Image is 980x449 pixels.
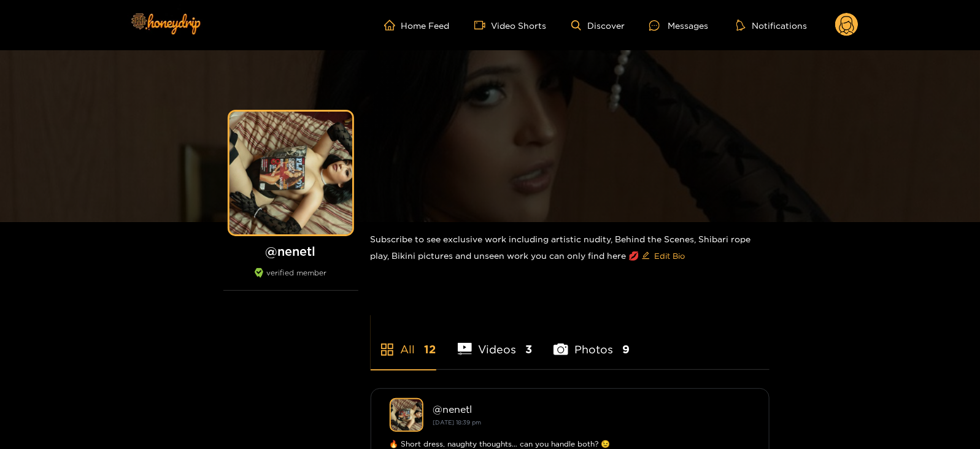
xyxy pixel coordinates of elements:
[425,342,436,357] span: 12
[525,342,532,357] span: 3
[223,244,358,259] h1: @ nenetl
[384,20,450,31] a: Home Feed
[223,268,358,291] div: verified member
[371,222,770,275] div: Subscribe to see exclusive work including artistic nudity, Behind the Scenes, Shibari rope play, ...
[474,20,547,31] a: Video Shorts
[433,404,750,415] div: @ nenetl
[384,20,401,31] span: home
[622,342,630,357] span: 9
[554,314,630,369] li: Photos
[655,250,685,262] span: Edit Bio
[649,18,708,33] div: Messages
[371,314,436,369] li: All
[390,398,423,432] img: nenetl
[642,251,650,261] span: edit
[571,20,625,31] a: Discover
[639,246,688,266] button: editEdit Bio
[458,314,533,369] li: Videos
[380,342,395,357] span: appstore
[433,419,482,426] small: [DATE] 18:39 pm
[474,20,492,31] span: video-camera
[733,19,811,31] button: Notifications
